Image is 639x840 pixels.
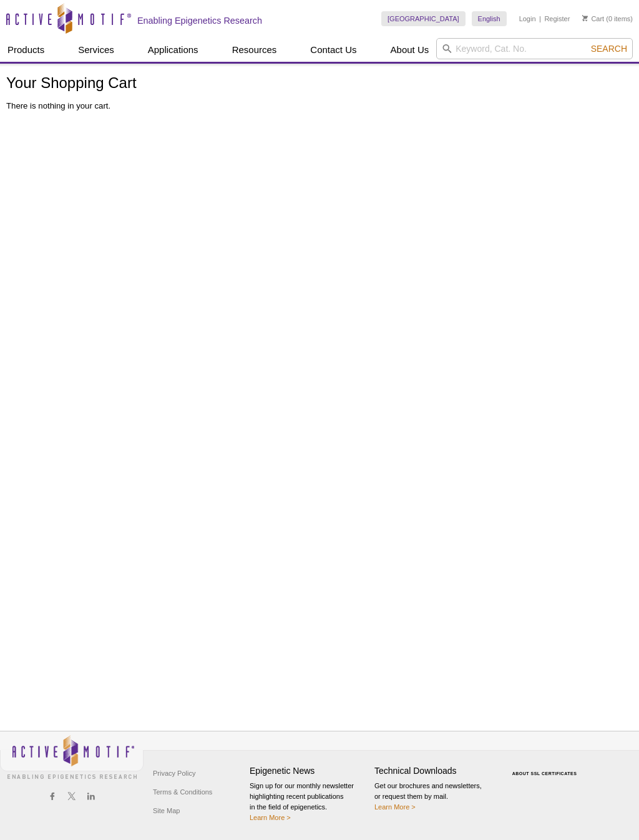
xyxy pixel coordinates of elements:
[250,766,368,776] h4: Epigenetic News
[539,11,541,26] li: |
[582,14,604,23] a: Cart
[472,11,507,26] a: English
[587,43,631,54] button: Search
[137,15,262,26] h2: Enabling Epigenetics Research
[582,15,588,21] img: Your Cart
[250,781,368,823] p: Sign up for our monthly newsletter highlighting recent publications in the field of epigenetics.
[6,75,633,93] h1: Your Shopping Cart
[374,766,493,776] h4: Technical Downloads
[544,14,570,23] a: Register
[591,44,627,54] span: Search
[381,11,466,26] a: [GEOGRAPHIC_DATA]
[383,38,437,62] a: About Us
[71,38,122,62] a: Services
[150,783,215,801] a: Terms & Conditions
[374,781,493,813] p: Get our brochures and newsletters, or request them by mail.
[250,814,291,821] a: Learn More >
[140,38,206,62] a: Applications
[225,38,285,62] a: Resources
[6,100,633,112] p: There is nothing in your cart.
[519,14,536,23] a: Login
[436,38,633,59] input: Keyword, Cat. No.
[582,11,633,26] li: (0 items)
[303,38,364,62] a: Contact Us
[150,764,198,783] a: Privacy Policy
[499,753,593,781] table: Click to Verify - This site chose Symantec SSL for secure e-commerce and confidential communicati...
[374,803,416,811] a: Learn More >
[512,771,577,776] a: ABOUT SSL CERTIFICATES
[150,801,183,820] a: Site Map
